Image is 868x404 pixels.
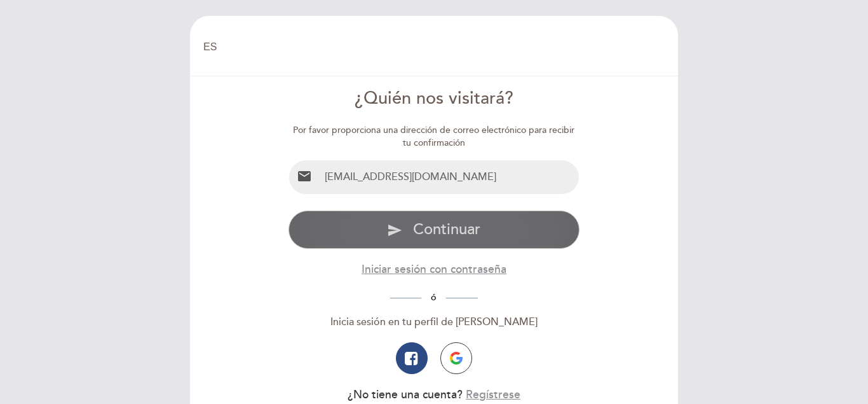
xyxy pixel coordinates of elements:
input: Email [320,160,580,194]
button: send Continuar [288,211,580,249]
div: Inicia sesión en tu perfil de [PERSON_NAME] [288,315,580,330]
button: Iniciar sesión con contraseña [362,261,506,277]
img: icon-google.png [450,352,463,365]
div: ¿Quién nos visitará? [288,87,580,111]
span: ¿No tiene una cuenta? [348,388,463,401]
span: Continuar [413,220,480,239]
div: Por favor proporciona una dirección de correo electrónico para recibir tu confirmación [288,124,580,150]
i: email [297,169,312,184]
span: ó [421,292,446,303]
i: send [387,223,402,238]
button: Regístrese [466,387,520,403]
